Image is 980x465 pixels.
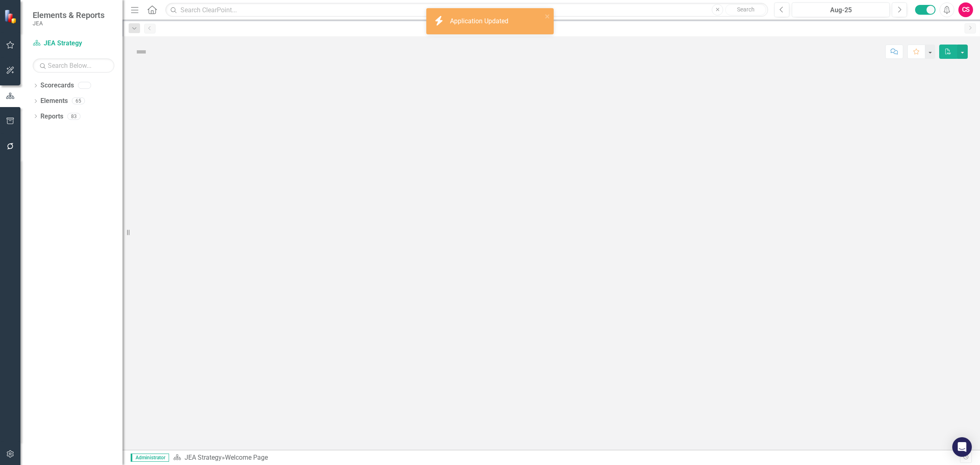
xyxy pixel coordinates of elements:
[40,112,63,121] a: Reports
[545,11,550,21] button: close
[450,17,510,26] div: Application Updated
[33,10,105,20] span: Elements & Reports
[185,454,222,461] a: JEA Strategy
[33,58,114,73] input: Search Below...
[3,9,19,24] img: ClearPoint Strategy
[33,20,105,27] small: JEA
[40,96,68,106] a: Elements
[952,437,972,457] div: Open Intercom Messenger
[173,453,960,463] div: »
[737,6,755,13] span: Search
[33,39,114,48] a: JEA Strategy
[40,81,74,90] a: Scorecards
[72,98,85,105] div: 65
[792,2,890,17] button: Aug-25
[135,45,148,58] img: Not Defined
[131,454,169,462] span: Administrator
[725,4,766,16] button: Search
[225,454,268,461] div: Welcome Page
[67,113,80,120] div: 83
[795,5,887,15] div: Aug-25
[165,3,768,17] input: Search ClearPoint...
[958,2,973,17] button: CS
